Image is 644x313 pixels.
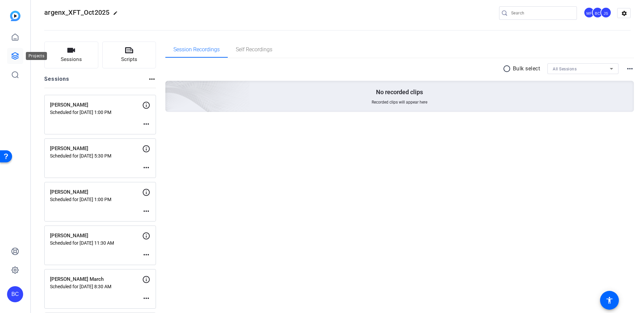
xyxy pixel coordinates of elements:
span: Session Recordings [173,47,220,52]
p: [PERSON_NAME] [50,188,142,196]
h2: Sessions [44,75,69,88]
button: Scripts [102,42,156,68]
mat-icon: more_horiz [148,75,156,83]
div: BC [7,286,23,302]
ngx-avatar: Judy Spier [600,7,612,19]
img: blue-gradient.svg [10,11,20,21]
p: [PERSON_NAME] March [50,275,142,283]
p: No recorded clips [376,88,423,96]
p: Scheduled for [DATE] 11:30 AM [50,240,142,246]
span: Scripts [121,56,137,63]
img: embarkstudio-empty-session.png [90,14,250,160]
div: Projects [26,52,47,60]
mat-icon: more_horiz [142,164,150,172]
mat-icon: more_horiz [626,65,634,73]
span: Self Recordings [236,47,272,52]
p: Scheduled for [DATE] 8:30 AM [50,284,142,289]
mat-icon: more_horiz [142,120,150,128]
mat-icon: radio_button_unchecked [503,65,513,73]
ngx-avatar: Mandy Fernandez [584,7,595,19]
div: JS [600,7,611,18]
mat-icon: more_horiz [142,294,150,302]
span: Sessions [61,56,82,63]
span: All Sessions [553,67,577,71]
p: Scheduled for [DATE] 1:00 PM [50,110,142,115]
p: Scheduled for [DATE] 5:30 PM [50,153,142,159]
p: Scheduled for [DATE] 1:00 PM [50,197,142,202]
mat-icon: more_horiz [142,251,150,259]
div: MF [584,7,595,18]
mat-icon: edit [113,11,121,19]
input: Search [511,9,572,17]
span: argenx_XFT_Oct2025 [44,8,110,16]
mat-icon: accessibility [605,296,613,304]
button: Sessions [44,42,98,68]
span: Recorded clips will appear here [372,100,427,105]
p: Bulk select [513,65,540,73]
p: [PERSON_NAME] [50,145,142,152]
p: [PERSON_NAME] [50,232,142,240]
mat-icon: more_horiz [142,207,150,215]
ngx-avatar: Brian Curp [592,7,604,19]
mat-icon: settings [618,8,631,18]
p: [PERSON_NAME] [50,101,142,109]
div: BC [592,7,603,18]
